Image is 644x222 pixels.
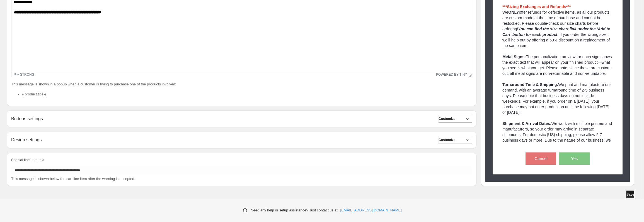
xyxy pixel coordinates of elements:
span: Save [626,192,634,197]
li: {{product.title}} [22,92,472,97]
strong: You can find the size chart link under the 'Add to Cart' button for each product [502,27,610,37]
a: Powered by Tiny [436,73,467,77]
div: strong [20,73,34,77]
strong: Turnaround Time & Shipping: [502,82,558,87]
div: p [14,73,16,77]
span: Customize [439,138,456,142]
p: The personalization preview for each sign shows the exact text that will appear on your finished ... [502,54,613,76]
p: This message is shown in a popup when a customer is trying to purchase one of the products involved: [11,82,472,87]
strong: Shipment & Arrival Dates: [502,121,551,126]
span: This message is shown below the cart line item after the warning is accepted. [11,177,135,181]
h2: Buttons settings [11,116,43,121]
button: Cancel [526,152,556,165]
button: Customize [439,136,472,144]
strong: ONLY [508,10,519,14]
p: We print and manufacture on-demand, with an average turnaround time of 2-5 business days. Please ... [502,76,613,115]
body: Rich Text Area. Press ALT-0 for help. [2,4,458,100]
div: Resize [467,72,472,77]
button: Customize [439,115,472,123]
h2: Design settings [11,137,42,142]
span: Special line item text [11,158,44,162]
strong: ***Sizing Exchanges and Refunds*** [502,4,571,9]
span: Customize [439,117,456,121]
div: » [17,73,19,77]
strong: Metal Signs: [502,55,526,59]
p: We offer refunds for defective items, as all our products are custom-made at the time of purchase... [502,9,613,54]
a: [EMAIL_ADDRESS][DOMAIN_NAME] [340,208,402,213]
p: We work with multiple printers and manufacturers, so your order may arrive in separate shipments.... [502,115,613,149]
button: Yes [559,152,590,165]
button: Save [626,191,634,198]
